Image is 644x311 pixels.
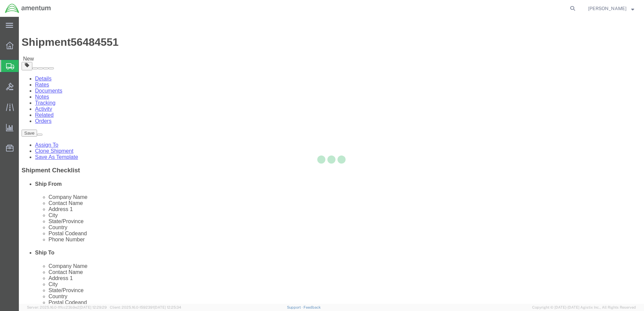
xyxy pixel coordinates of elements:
[27,305,107,309] span: Server: 2025.16.0-1ffcc23b9e2
[532,305,636,310] span: Copyright © [DATE]-[DATE] Agistix Inc., All Rights Reserved
[79,305,107,309] span: [DATE] 12:29:29
[588,4,635,12] button: [PERSON_NAME]
[154,305,181,309] span: [DATE] 12:25:34
[5,3,51,13] img: logo
[303,305,321,309] a: Feedback
[588,5,626,12] span: Matthew Kuffert
[110,305,181,309] span: Client: 2025.16.0-1592391
[287,305,304,309] a: Support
